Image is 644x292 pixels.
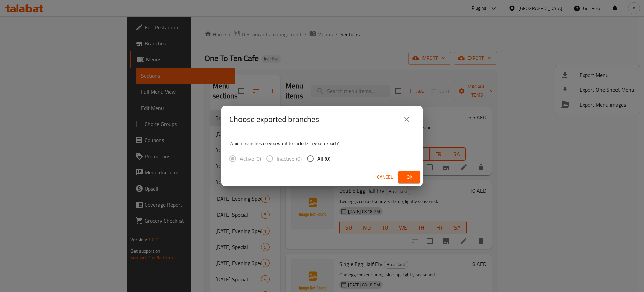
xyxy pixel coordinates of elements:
span: Ok [404,173,415,181]
span: All (0) [317,155,330,163]
h2: Choose exported branches [229,114,319,125]
p: Which branches do you want to include in your export? [229,140,415,147]
button: Ok [398,171,420,183]
span: Inactive (0) [277,155,302,163]
span: Active (0) [240,155,261,163]
button: Cancel [374,171,396,183]
span: Cancel [377,173,393,181]
button: close [398,111,415,127]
